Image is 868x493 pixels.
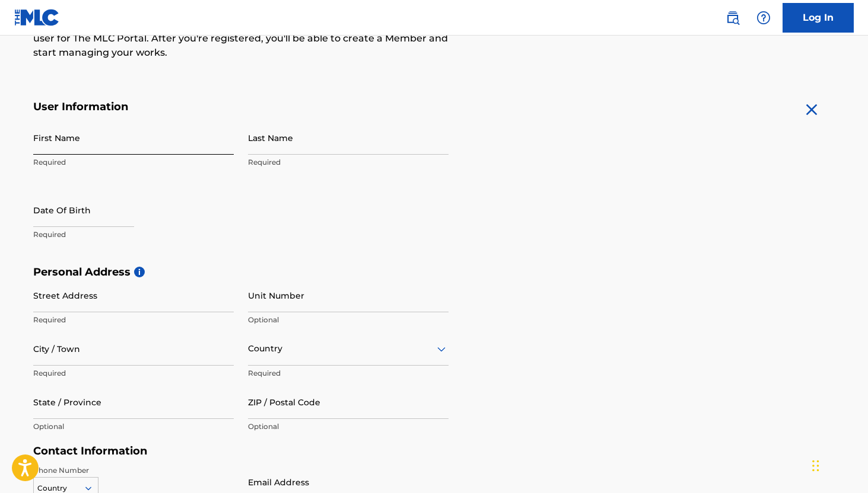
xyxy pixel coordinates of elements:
h5: User Information [33,100,449,114]
img: MLC Logo [14,9,60,26]
h5: Contact Information [33,444,449,458]
p: Please complete the following form with your personal information to sign up as a user for The ML... [33,17,449,60]
iframe: Chat Widget [809,436,868,493]
p: Required [33,368,234,379]
img: help [756,11,771,25]
h5: Personal Address [33,265,835,279]
p: Required [248,368,449,379]
p: Optional [33,421,234,432]
p: Required [248,157,449,168]
img: search [726,11,740,25]
p: Required [33,229,234,240]
span: i [134,267,145,277]
p: Required [33,315,234,325]
p: Optional [248,421,449,432]
a: Log In [783,3,854,33]
img: close [802,100,821,119]
p: Required [33,157,234,168]
div: Help [752,6,775,30]
a: Public Search [721,6,745,30]
p: Optional [248,315,449,325]
div: Drag [812,448,819,484]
